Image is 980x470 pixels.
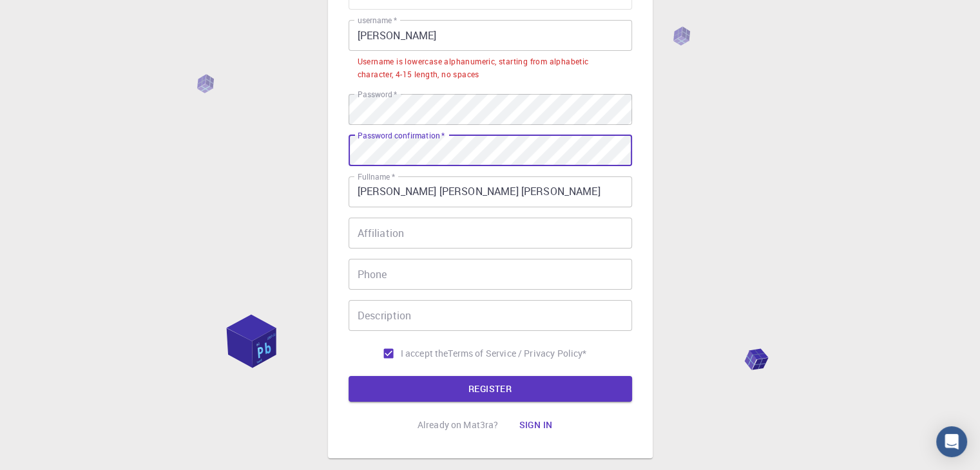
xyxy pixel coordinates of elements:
a: Terms of Service / Privacy Policy* [448,347,586,360]
label: Password [358,89,397,100]
button: REGISTER [349,376,632,402]
p: Terms of Service / Privacy Policy * [448,347,586,360]
button: Sign in [508,412,562,438]
p: Already on Mat3ra? [418,418,499,431]
div: Open Intercom Messenger [936,426,967,457]
label: Fullname [358,171,395,182]
div: Username is lowercase alphanumeric, starting from alphabetic character, 4-15 length, no spaces [358,55,623,81]
label: Password confirmation [358,130,445,141]
label: username [358,15,397,26]
span: I accept the [401,347,448,360]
